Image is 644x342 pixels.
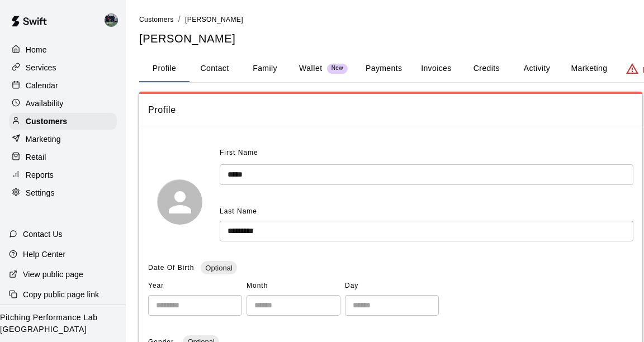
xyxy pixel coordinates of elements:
[9,59,117,76] a: Services
[9,149,117,165] a: Retail
[240,55,290,82] button: Family
[26,44,47,55] p: Home
[139,55,190,82] button: Profile
[9,113,117,130] a: Customers
[357,55,411,82] button: Payments
[23,269,83,280] p: View public page
[148,277,242,295] span: Year
[185,16,243,23] span: [PERSON_NAME]
[105,13,118,27] img: Kevin Greene
[9,131,117,148] a: Marketing
[102,9,126,31] div: Kevin Greene
[148,103,633,117] span: Profile
[26,169,54,180] p: Reports
[26,151,46,163] p: Retail
[247,277,340,295] span: Month
[201,264,236,272] span: Optional
[26,116,67,127] p: Customers
[23,289,99,300] p: Copy public page link
[9,167,117,183] a: Reports
[9,184,117,201] a: Settings
[26,62,56,73] p: Services
[220,207,257,215] span: Last Name
[26,98,64,109] p: Availability
[148,264,194,272] span: Date Of Birth
[345,277,439,295] span: Day
[299,63,323,74] p: Wallet
[139,15,174,23] a: Customers
[9,41,117,58] a: Home
[190,55,240,82] button: Contact
[327,65,348,72] span: New
[139,16,174,23] span: Customers
[23,229,63,240] p: Contact Us
[26,80,58,91] p: Calendar
[26,187,55,198] p: Settings
[220,144,258,162] span: First Name
[9,77,117,94] a: Calendar
[512,55,562,82] button: Activity
[23,249,65,260] p: Help Center
[178,13,181,25] li: /
[9,95,117,112] a: Availability
[411,55,461,82] button: Invoices
[461,55,512,82] button: Credits
[562,55,616,82] button: Marketing
[26,134,61,145] p: Marketing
